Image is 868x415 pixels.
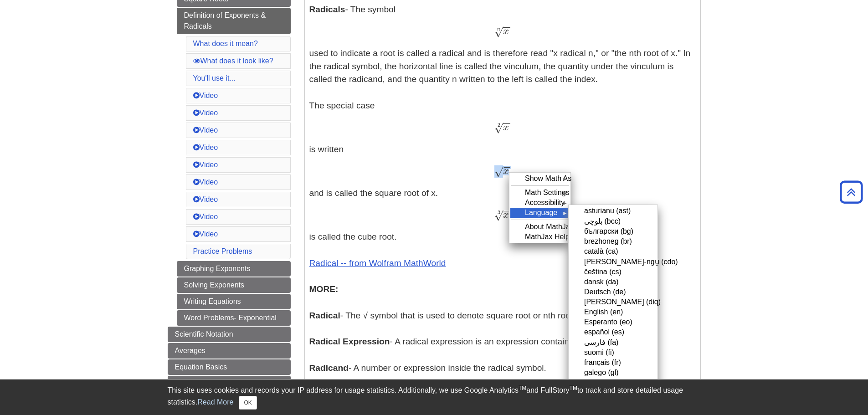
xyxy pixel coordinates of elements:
button: Close [239,396,257,410]
div: This site uses cookies and records your IP address for usage statistics. Additionally, we use Goo... [168,385,701,410]
div: français (fr) [570,358,657,368]
div: български (bg) [570,226,657,236]
div: català (ca) [570,246,657,256]
div: dansk (da) [570,277,657,287]
div: suomi (fi) [570,348,657,358]
span: ► [562,189,568,196]
div: Show Math As [510,174,570,184]
div: بلوچی (bcc) [570,216,657,226]
div: Accessibility [510,198,570,208]
div: español (es) [570,327,657,337]
div: English (en) [570,307,657,317]
sup: TM [519,385,526,391]
div: [PERSON_NAME]-ngṳ̄ (cdo) [570,256,657,267]
div: MathJax Help [510,232,570,242]
div: Math Settings [510,188,570,198]
div: עברית (he) [570,378,657,388]
span: ► [562,174,568,182]
div: [PERSON_NAME] (diq) [570,297,657,307]
div: galego (gl) [570,368,657,378]
sup: TM [570,385,577,391]
span: ► [562,209,568,216]
span: ► [562,199,568,206]
div: فارسی (fa) [570,337,657,348]
div: Esperanto (eo) [570,317,657,327]
div: Language [510,208,570,218]
div: čeština (cs) [570,267,657,277]
div: Deutsch (de) [570,287,657,297]
div: About MathJax [510,222,570,232]
div: asturianu (ast) [570,206,657,216]
div: brezhoneg (br) [570,236,657,246]
a: Read More [197,398,233,406]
